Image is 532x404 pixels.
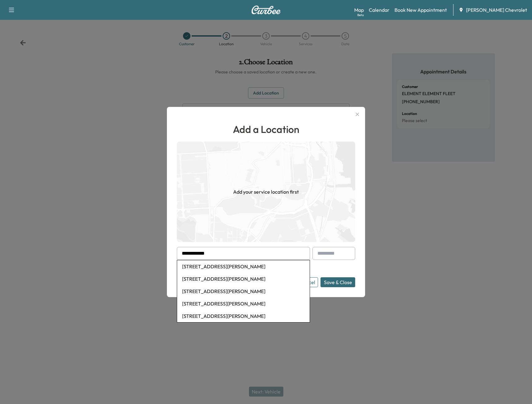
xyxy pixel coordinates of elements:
[177,260,310,273] li: [STREET_ADDRESS][PERSON_NAME]
[177,297,310,310] li: [STREET_ADDRESS][PERSON_NAME]
[466,6,527,14] span: [PERSON_NAME] Chevrolet
[233,188,299,195] h1: Add your service location first
[369,6,390,14] a: Calendar
[354,6,364,14] a: MapBeta
[177,310,310,322] li: [STREET_ADDRESS][PERSON_NAME]
[177,142,355,242] img: empty-map-CL6vilOE.png
[177,273,310,285] li: [STREET_ADDRESS][PERSON_NAME]
[321,277,355,287] button: Save & Close
[395,6,447,14] a: Book New Appointment
[251,6,281,14] img: Curbee Logo
[177,285,310,297] li: [STREET_ADDRESS][PERSON_NAME]
[357,13,364,17] div: Beta
[177,122,355,137] h1: Add a Location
